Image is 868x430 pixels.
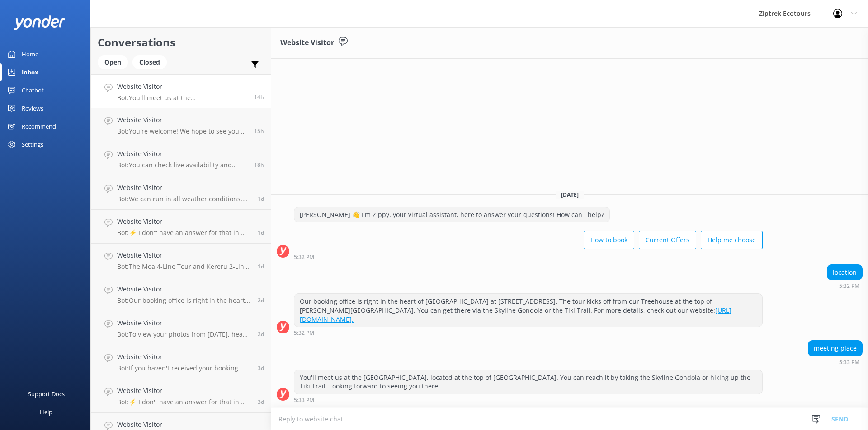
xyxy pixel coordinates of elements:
div: Inbox [22,63,38,81]
p: Bot: The Moa 4-Line Tour and Kereru 2-Line + Drop Tours include a steep uphill 10-minute walk at ... [117,263,251,271]
strong: 5:32 PM [839,283,859,289]
span: Aug 25 2025 10:23pm (UTC +12:00) Pacific/Auckland [258,364,264,372]
span: Aug 27 2025 09:04pm (UTC +12:00) Pacific/Auckland [258,229,264,236]
div: Support Docs [28,385,65,403]
p: Bot: You'll meet us at the [GEOGRAPHIC_DATA], located at the top of [GEOGRAPHIC_DATA]. You can re... [117,94,247,102]
h3: Website Visitor [280,37,334,49]
span: Aug 27 2025 09:49pm (UTC +12:00) Pacific/Auckland [258,195,264,203]
h4: Website Visitor [117,115,247,125]
div: Open [98,55,128,69]
a: Closed [132,57,171,67]
span: Aug 26 2025 11:19pm (UTC +12:00) Pacific/Auckland [258,296,264,304]
div: meeting place [808,341,862,356]
p: Bot: To view your photos from [DATE], head over to the My Photos Page on our website at [URL][DOM... [117,330,251,338]
button: Help me choose [701,231,763,249]
a: Website VisitorBot:⚡ I don't have an answer for that in my knowledge base. Please try and rephras... [91,210,271,244]
a: Website VisitorBot:Our booking office is right in the heart of [GEOGRAPHIC_DATA] at [STREET_ADDRE... [91,277,271,311]
p: Bot: If you haven't received your booking confirmation, check your spam or promotions folder. If ... [117,364,251,372]
p: Bot: Our booking office is right in the heart of [GEOGRAPHIC_DATA] at [STREET_ADDRESS]. The tour ... [117,296,251,305]
span: Aug 28 2025 05:20pm (UTC +12:00) Pacific/Auckland [254,127,264,135]
span: Aug 26 2025 07:04pm (UTC +12:00) Pacific/Auckland [258,330,264,338]
div: Aug 28 2025 05:32pm (UTC +12:00) Pacific/Auckland [294,329,763,336]
h4: Website Visitor [117,82,247,92]
div: Aug 28 2025 05:33pm (UTC +12:00) Pacific/Auckland [294,397,763,403]
strong: 5:32 PM [294,330,314,336]
img: yonder-white-logo.png [14,15,66,30]
div: You'll meet us at the [GEOGRAPHIC_DATA], located at the top of [GEOGRAPHIC_DATA]. You can reach i... [294,370,762,394]
strong: 5:32 PM [294,254,314,260]
a: Website VisitorBot:We can run in all weather conditions, whether it's rain, shine, or even snow! ... [91,176,271,210]
h4: Website Visitor [117,318,251,328]
div: Recommend [22,117,56,135]
a: Website VisitorBot:⚡ I don't have an answer for that in my knowledge base. Please try and rephras... [91,379,271,413]
strong: 5:33 PM [294,398,314,403]
p: Bot: ⚡ I don't have an answer for that in my knowledge base. Please try and rephrase your questio... [117,398,251,406]
div: Help [40,403,52,421]
div: Aug 28 2025 05:32pm (UTC +12:00) Pacific/Auckland [294,254,763,260]
p: Bot: ⚡ I don't have an answer for that in my knowledge base. Please try and rephrase your questio... [117,229,251,237]
div: Closed [132,55,167,69]
a: Open [98,57,132,67]
span: Aug 28 2025 05:33pm (UTC +12:00) Pacific/Auckland [254,93,264,101]
span: Aug 25 2025 07:17pm (UTC +12:00) Pacific/Auckland [258,398,264,406]
p: Bot: You can check live availability and book your zipline tour online at [URL][DOMAIN_NAME]. Hop... [117,161,247,169]
p: Bot: We can run in all weather conditions, whether it's rain, shine, or even snow! If we ever nee... [117,195,251,203]
div: Settings [22,135,43,153]
a: Website VisitorBot:If you haven't received your booking confirmation, check your spam or promotio... [91,345,271,379]
span: Aug 27 2025 01:15pm (UTC +12:00) Pacific/Auckland [258,263,264,270]
a: Website VisitorBot:You're welcome! We hope to see you at Ziptrek Ecotours soon!15h [91,108,271,142]
h4: Website Visitor [117,386,251,396]
div: Aug 28 2025 05:33pm (UTC +12:00) Pacific/Auckland [808,359,863,365]
a: [URL][DOMAIN_NAME]. [300,306,731,324]
div: [PERSON_NAME] 👋 I'm Zippy, your virtual assistant, here to answer your questions! How can I help? [294,207,609,222]
div: Reviews [22,99,43,117]
h4: Website Visitor [117,250,251,260]
div: Our booking office is right in the heart of [GEOGRAPHIC_DATA] at [STREET_ADDRESS]. The tour kicks... [294,294,762,327]
button: How to book [584,231,634,249]
h4: Website Visitor [117,420,251,430]
h4: Website Visitor [117,183,251,193]
button: Current Offers [639,231,696,249]
h4: Website Visitor [117,217,251,227]
div: Aug 28 2025 05:32pm (UTC +12:00) Pacific/Auckland [827,282,863,289]
strong: 5:33 PM [839,360,859,365]
a: Website VisitorBot:You'll meet us at the [GEOGRAPHIC_DATA], located at the top of [GEOGRAPHIC_DAT... [91,74,271,108]
a: Website VisitorBot:To view your photos from [DATE], head over to the My Photos Page on our websit... [91,311,271,345]
p: Bot: You're welcome! We hope to see you at Ziptrek Ecotours soon! [117,127,247,135]
span: [DATE] [556,191,584,199]
span: Aug 28 2025 01:44pm (UTC +12:00) Pacific/Auckland [254,161,264,169]
h4: Website Visitor [117,149,247,159]
div: Home [22,45,38,63]
div: location [827,265,862,280]
a: Website VisitorBot:The Moa 4-Line Tour and Kereru 2-Line + Drop Tours include a steep uphill 10-m... [91,244,271,277]
h4: Website Visitor [117,352,251,362]
div: Chatbot [22,81,44,99]
h4: Website Visitor [117,284,251,294]
h2: Conversations [98,34,264,51]
a: Website VisitorBot:You can check live availability and book your zipline tour online at [URL][DOM... [91,142,271,176]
